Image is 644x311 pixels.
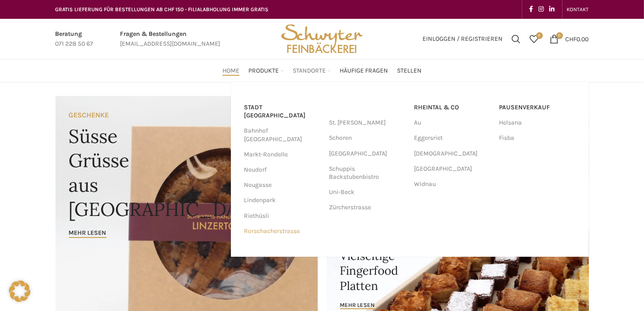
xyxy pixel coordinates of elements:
a: 0 [525,30,543,48]
a: Einloggen / Registrieren [418,30,508,48]
a: Stellen [397,62,422,80]
span: Häufige Fragen [340,67,388,75]
span: KONTAKT [567,6,589,13]
bdi: 0.00 [566,35,589,43]
a: Schuppis Backstubenbistro [329,161,405,185]
span: Produkte [248,67,279,75]
a: Helsana [499,115,576,130]
a: Schoren [329,130,405,146]
a: Rorschacherstrasse [244,224,320,239]
span: Standorte [293,67,326,75]
a: Pausenverkauf [499,100,576,115]
span: Home [222,67,239,75]
a: [DEMOGRAPHIC_DATA] [414,146,490,161]
span: 0 [536,32,543,39]
a: Uni-Beck [329,185,405,200]
a: Markt-Rondelle [244,147,320,162]
a: [GEOGRAPHIC_DATA] [414,161,490,177]
a: 0 CHF0.00 [546,30,593,48]
a: Linkedin social link [547,3,558,16]
a: Instagram social link [536,3,547,16]
a: Neudorf [244,162,320,177]
a: Suchen [508,30,525,48]
a: Riethüsli [244,208,320,224]
a: Produkte [248,62,284,80]
a: Site logo [278,35,366,42]
a: RHEINTAL & CO [414,100,490,115]
a: Eggersriet [414,130,490,146]
span: GRATIS LIEFERUNG FÜR BESTELLUNGEN AB CHF 150 - FILIALABHOLUNG IMMER GRATIS [55,6,269,13]
a: [GEOGRAPHIC_DATA] [329,146,405,161]
a: Au [414,115,490,130]
a: Home [222,62,239,80]
a: Häufige Fragen [340,62,388,80]
span: Stellen [397,67,422,75]
a: Bahnhof [GEOGRAPHIC_DATA] [244,123,320,147]
a: Standorte [293,62,331,80]
div: Main navigation [51,62,593,80]
a: St. [PERSON_NAME] [329,115,405,130]
a: Zürcherstrasse [329,200,405,215]
a: Neugasse [244,177,320,193]
a: Fisba [499,130,576,146]
a: Widnau [414,177,490,192]
a: Infobox link [120,29,221,49]
a: Infobox link [55,29,94,49]
a: Stadt [GEOGRAPHIC_DATA] [244,100,320,123]
a: Facebook social link [527,3,536,16]
a: Lindenpark [244,193,320,208]
a: KONTAKT [567,0,589,18]
img: Bäckerei Schwyter [278,19,366,59]
div: Meine Wunschliste [525,30,543,48]
span: CHF [566,35,577,43]
span: Einloggen / Registrieren [423,36,503,42]
div: Secondary navigation [563,0,593,18]
span: 0 [556,32,563,39]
